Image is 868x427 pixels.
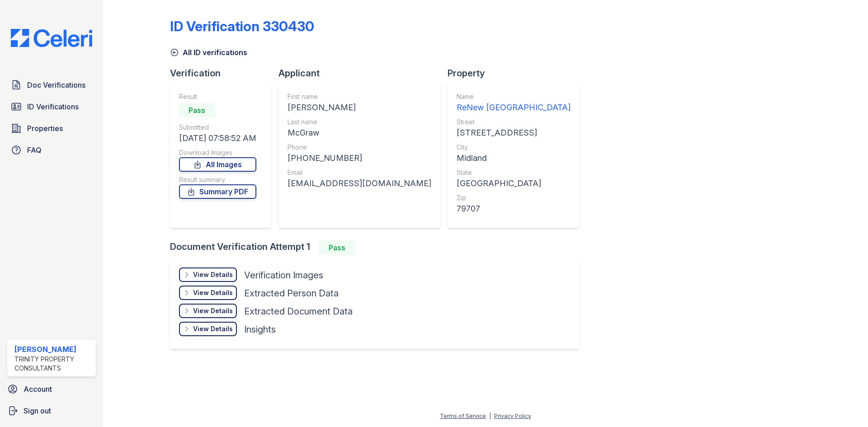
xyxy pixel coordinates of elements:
span: FAQ [27,145,42,155]
div: Pass [319,240,355,255]
div: Email [288,168,431,177]
span: Doc Verifications [27,80,85,90]
div: Phone [288,143,431,152]
div: Result summary [179,175,256,184]
span: Account [24,384,52,394]
div: Verification Images [244,269,323,282]
div: Zip [457,193,571,202]
div: Pass [179,103,215,117]
a: ID Verifications [7,98,96,116]
div: Result [179,92,256,101]
div: Midland [457,152,571,164]
img: CE_Logo_Blue-a8612792a0a2168367f1c8372b55b34899dd931a85d93a1a3d3e32e68fde9ad4.png [4,29,99,47]
div: [STREET_ADDRESS] [457,127,571,139]
a: Terms of Service [440,413,486,419]
div: [PERSON_NAME] [288,101,431,114]
div: [PHONE_NUMBER] [288,152,431,164]
a: FAQ [7,141,96,159]
div: Property [448,67,587,80]
div: Applicant [278,67,448,80]
div: First name [288,92,431,101]
div: [GEOGRAPHIC_DATA] [457,177,571,190]
div: ReNew [GEOGRAPHIC_DATA] [457,101,571,114]
a: Properties [7,119,96,137]
div: Street [457,117,571,127]
div: Document Verification Attempt 1 [170,240,587,255]
span: ID Verifications [27,101,79,112]
a: Doc Verifications [7,76,96,94]
div: View Details [193,288,233,297]
div: Extracted Document Data [244,305,353,318]
div: Download Images [179,148,256,157]
span: Sign out [24,405,51,416]
div: Verification [170,67,278,80]
div: Extracted Person Data [244,287,339,300]
a: Account [4,380,99,398]
a: Sign out [4,402,99,420]
div: | [489,413,491,419]
div: View Details [193,270,233,279]
a: Summary PDF [179,184,256,199]
a: All ID verifications [170,47,247,58]
div: Trinity Property Consultants [14,355,92,373]
div: 79707 [457,202,571,215]
a: Privacy Policy [494,413,531,419]
div: Name [457,92,571,101]
div: Last name [288,117,431,127]
div: State [457,168,571,177]
div: View Details [193,324,233,333]
span: Properties [27,123,63,134]
div: McGraw [288,127,431,139]
div: [PERSON_NAME] [14,344,92,355]
div: City [457,143,571,152]
a: All Images [179,157,256,172]
div: View Details [193,306,233,315]
div: Submitted [179,123,256,132]
div: ID Verification 330430 [170,18,314,34]
div: [DATE] 07:58:52 AM [179,132,256,145]
div: Insights [244,323,276,336]
a: Name ReNew [GEOGRAPHIC_DATA] [457,92,571,114]
div: [EMAIL_ADDRESS][DOMAIN_NAME] [288,177,431,190]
